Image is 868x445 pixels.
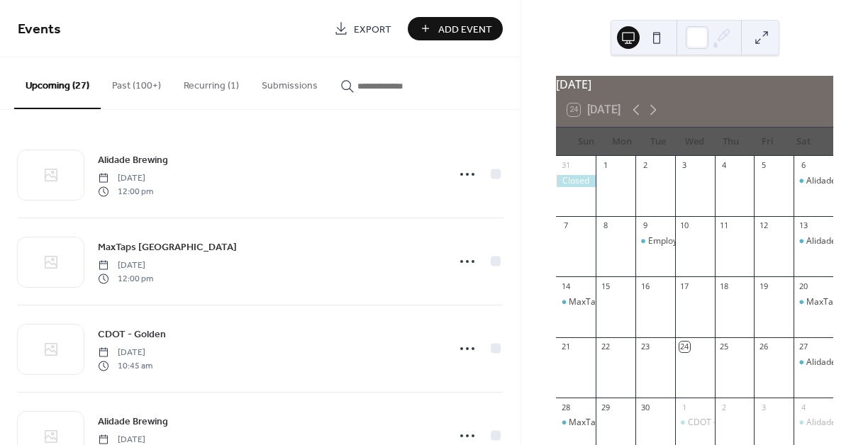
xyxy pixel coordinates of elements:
span: [DATE] [98,259,153,272]
div: 30 [640,402,650,412]
div: 7 [560,220,571,231]
div: 4 [798,402,808,412]
div: 5 [758,160,769,171]
button: Add Event [408,17,503,40]
a: MaxTaps [GEOGRAPHIC_DATA] [98,239,237,255]
div: MaxTaps Highlands Ranch [556,296,596,308]
span: [DATE] [98,172,153,185]
span: CDOT - Golden [98,327,166,342]
a: Alidade Brewing [98,413,168,429]
span: Export [354,22,391,37]
div: 1 [600,160,611,171]
div: 10 [679,220,690,231]
span: Events [18,16,61,43]
div: 2 [719,402,730,412]
div: Mon [604,128,640,156]
div: 21 [560,342,571,352]
div: Alidade Brewing [794,356,833,368]
div: 3 [679,160,690,171]
span: 12:00 pm [98,272,153,285]
div: 16 [640,281,650,291]
div: 11 [719,220,730,231]
button: Past (100+) [101,57,172,108]
div: MaxTaps Highlands Ranch [794,296,833,308]
span: Alidade Brewing [98,153,168,168]
button: Upcoming (27) [14,57,101,109]
div: MaxTaps [GEOGRAPHIC_DATA] [569,296,693,308]
div: Fri [750,128,786,156]
div: 27 [798,342,808,352]
div: Closed [556,175,596,187]
div: MaxTaps [GEOGRAPHIC_DATA] [569,417,693,429]
div: Sat [786,128,822,156]
div: 23 [640,342,650,352]
span: Add Event [438,22,492,37]
div: 14 [560,281,571,291]
div: 26 [758,342,769,352]
span: 10:45 am [98,359,152,372]
span: 12:00 pm [98,185,153,198]
div: Alidade Brewing [794,417,833,429]
div: 4 [719,160,730,171]
div: 6 [798,160,808,171]
button: Submissions [250,57,329,108]
div: 31 [560,160,571,171]
div: MaxTaps Highlands Ranch [556,417,596,429]
div: 1 [679,402,690,412]
span: [DATE] [98,347,152,359]
a: CDOT - Golden [98,326,166,342]
div: Sun [567,128,603,156]
div: 25 [719,342,730,352]
div: 22 [600,342,611,352]
div: CDOT - Golden [688,417,747,429]
div: 12 [758,220,769,231]
div: 17 [679,281,690,291]
div: 9 [640,220,650,231]
div: 3 [758,402,769,412]
div: Alidade Brewery [794,175,833,187]
div: 29 [600,402,611,412]
div: Employee Appreciation Lunch - Private Event [648,235,824,247]
button: Recurring (1) [172,57,250,108]
div: [DATE] [556,76,833,93]
div: 28 [560,402,571,412]
div: 18 [719,281,730,291]
div: CDOT - Golden [675,417,715,429]
span: MaxTaps [GEOGRAPHIC_DATA] [98,240,237,255]
div: 8 [600,220,611,231]
div: Employee Appreciation Lunch - Private Event [635,235,675,247]
div: 2 [640,160,650,171]
div: 19 [758,281,769,291]
div: Wed [677,128,713,156]
div: 15 [600,281,611,291]
a: Export [323,17,402,40]
div: 13 [798,220,808,231]
div: 24 [679,342,690,352]
div: Alidade Brewing [794,235,833,247]
div: 20 [798,281,808,291]
span: Alidade Brewing [98,415,168,429]
div: Thu [713,128,749,156]
div: Tue [640,128,677,156]
a: Alidade Brewing [98,152,168,168]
